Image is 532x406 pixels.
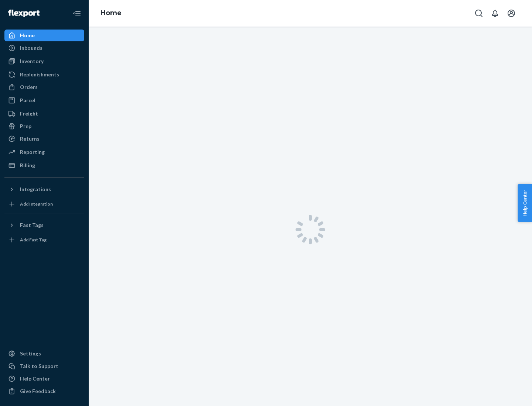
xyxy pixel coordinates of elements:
a: Replenishments [4,69,84,80]
button: Give Feedback [4,385,84,397]
div: Returns [20,135,40,142]
button: Open notifications [488,6,502,21]
div: Replenishments [20,71,59,78]
button: Help Center [518,184,532,222]
a: Talk to Support [4,360,84,372]
a: Prep [4,120,84,132]
a: Reporting [4,146,84,158]
div: Home [20,32,35,39]
a: Returns [4,133,84,145]
div: Add Integration [20,201,53,207]
img: Flexport logo [8,10,40,17]
div: Inventory [20,58,44,65]
div: Inbounds [20,44,42,52]
button: Close Navigation [69,6,84,21]
a: Orders [4,81,84,93]
div: Give Feedback [20,388,56,395]
div: Freight [20,110,38,117]
a: Add Integration [4,198,84,210]
button: Integrations [4,183,84,195]
button: Fast Tags [4,219,84,231]
button: Open Search Box [471,6,486,21]
a: Home [4,30,84,41]
div: Settings [20,350,41,357]
ol: breadcrumbs [95,3,127,24]
div: Parcel [20,97,35,104]
div: Orders [20,83,38,91]
button: Open account menu [504,6,519,21]
a: Parcel [4,94,84,106]
div: Talk to Support [20,362,58,370]
a: Home [100,9,122,17]
a: Billing [4,159,84,171]
div: Billing [20,162,35,169]
a: Settings [4,348,84,359]
a: Help Center [4,373,84,385]
div: Add Fast Tag [20,237,47,243]
div: Integrations [20,186,51,193]
div: Fast Tags [20,221,44,229]
a: Inbounds [4,42,84,54]
div: Prep [20,123,31,130]
a: Add Fast Tag [4,234,84,246]
a: Inventory [4,55,84,67]
a: Freight [4,108,84,120]
div: Help Center [20,375,50,382]
div: Reporting [20,148,45,156]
